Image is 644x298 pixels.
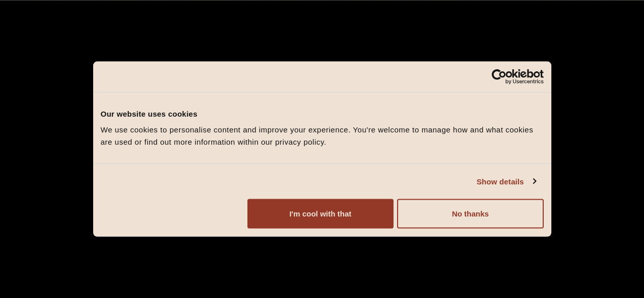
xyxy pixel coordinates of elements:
[397,199,543,229] button: No thanks
[101,107,544,120] div: Our website uses cookies
[455,69,544,84] a: Usercentrics Cookiebot - opens in a new window
[477,175,536,187] a: Show details
[247,199,394,229] button: I'm cool with that
[101,124,544,148] div: We use cookies to personalise content and improve your experience. You're welcome to manage how a...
